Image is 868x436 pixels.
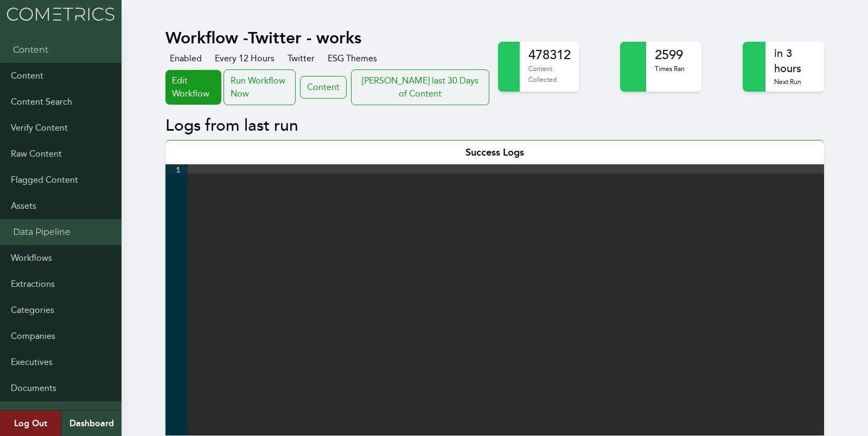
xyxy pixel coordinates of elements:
div: Success Logs [165,140,824,164]
div: Run Workflow Now [224,69,296,105]
div: Enabled [165,52,202,65]
p: Next Run [774,76,815,87]
div: 1 [165,164,188,174]
a: Edit Workflow [165,70,221,105]
a: Content [300,76,347,99]
h2: Logs from last run [165,116,824,136]
div: Data Pipeline [9,226,71,239]
div: Content [9,43,48,56]
p: Content Collected [528,63,571,85]
h2: 2599 [655,46,685,63]
a: Dashboard [61,411,122,436]
div: Admin [9,408,42,421]
button: [PERSON_NAME] last 30 Days of Content [351,69,489,105]
h1: Workflow - Twitter - works [165,28,492,48]
p: Times Ran [655,63,685,74]
h2: in 3 hours [774,46,815,76]
h2: 478312 [528,46,571,63]
div: Twitter [283,52,315,65]
div: Every 12 Hours [210,52,275,65]
div: ESG Themes [323,52,377,65]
